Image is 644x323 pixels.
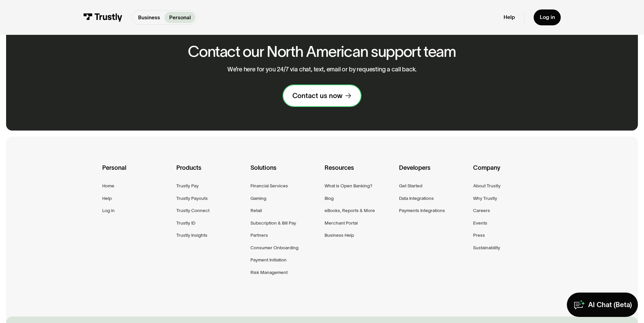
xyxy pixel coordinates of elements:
[534,9,561,25] a: Log in
[227,66,417,73] p: We’re here for you 24/7 via chat, text, email or by requesting a call back.
[133,12,164,23] a: Business
[473,244,500,252] a: Sustainability
[138,14,160,22] p: Business
[473,163,542,182] div: Company
[325,163,393,182] div: Resources
[102,207,115,214] a: Log in
[188,43,456,60] h2: Contact our North American support team
[399,207,445,214] a: Payments Integrations
[250,231,268,239] a: Partners
[399,182,422,190] a: Get Started
[325,194,334,202] a: Blog
[169,14,191,22] p: Personal
[473,231,485,239] a: Press
[250,194,266,202] a: Gaming
[83,13,123,22] img: Trustly Logo
[250,219,296,227] a: Subscription & Bill Pay
[283,85,361,106] a: Contact us now
[176,194,208,202] a: Trustly Payouts
[473,219,487,227] a: Events
[102,194,112,202] a: Help
[176,182,199,190] a: Trustly Pay
[588,300,632,309] div: AI Chat (Beta)
[250,256,287,264] a: Payment Initiation
[325,207,375,214] a: eBooks, Reports & More
[176,219,195,227] a: Trustly ID
[325,182,372,190] a: What is Open Banking?
[164,12,195,23] a: Personal
[176,231,207,239] a: Trustly Insights
[250,269,288,276] a: Risk Management
[292,91,342,100] div: Contact us now
[399,194,434,202] a: Data Integrations
[250,182,288,190] a: Financial Services
[176,163,245,182] div: Products
[567,293,638,317] a: AI Chat (Beta)
[504,14,515,21] a: Help
[102,182,114,190] a: Home
[540,14,555,21] div: Log in
[473,182,501,190] a: About Trustly
[102,163,171,182] div: Personal
[250,163,319,182] div: Solutions
[399,163,468,182] div: Developers
[473,207,490,214] a: Careers
[325,231,354,239] a: Business Help
[176,207,209,214] a: Trustly Connect
[325,219,358,227] a: Merchant Portal
[473,194,497,202] a: Why Trustly
[250,244,298,252] a: Consumer Onboarding
[250,207,262,214] a: Retail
